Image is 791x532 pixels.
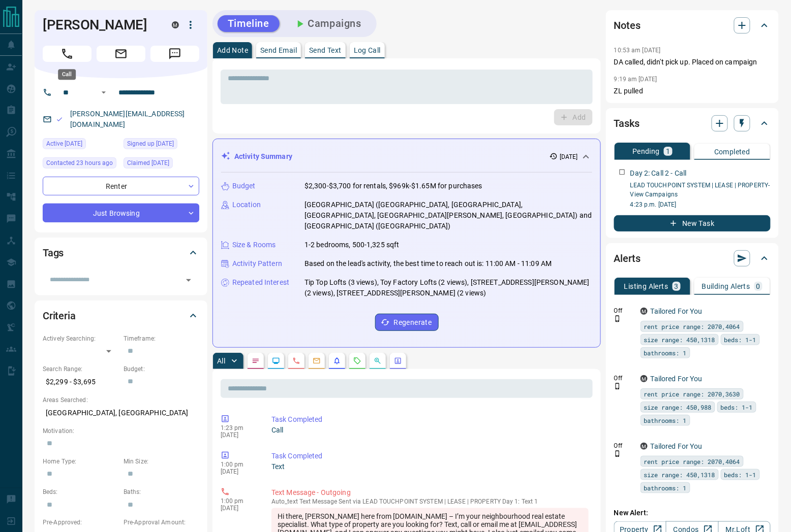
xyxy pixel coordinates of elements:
p: Send Email [260,47,297,54]
p: [GEOGRAPHIC_DATA], [GEOGRAPHIC_DATA] [43,405,199,421]
p: Areas Searched: [43,395,199,405]
h2: Criteria [43,308,76,324]
p: Size & Rooms [232,240,276,250]
h2: Notes [614,17,641,34]
p: Off [614,306,634,315]
svg: Notes [252,357,260,365]
div: Sat Oct 11 2025 [124,157,199,172]
button: Open [181,273,196,287]
p: Pre-Approved: [43,518,118,527]
p: Add Note [217,47,248,54]
p: 1:23 pm [221,424,256,431]
a: [PERSON_NAME][EMAIL_ADDRESS][DOMAIN_NAME] [70,110,185,128]
p: Task Completed [271,451,589,461]
p: DA called, didn't pick up. Placed on campaign [614,57,771,68]
h1: [PERSON_NAME] [43,17,157,33]
p: Actively Searching: [43,334,118,343]
p: 1:00 pm [221,461,256,468]
p: Timeframe: [124,334,199,343]
p: 1 [666,148,670,155]
p: 9:19 am [DATE] [614,76,657,83]
div: mrloft.ca [641,308,648,315]
button: Open [98,86,110,98]
p: Send Text [309,47,342,54]
div: mrloft.ca [172,21,179,28]
p: [DATE] [560,152,578,161]
p: Text Message Sent via LEAD TOUCHPOINT SYSTEM | LEASE | PROPERTY Day 1: Text 1 [271,498,589,505]
p: [DATE] [221,431,256,439]
span: Claimed [DATE] [127,158,169,168]
p: Log Call [354,47,381,54]
span: bathrooms: 1 [644,348,687,358]
p: Activity Summary [234,151,292,162]
p: All [217,357,225,364]
div: Renter [43,177,199,195]
a: Tailored For You [651,375,703,383]
button: Timeline [218,15,280,32]
span: size range: 450,988 [644,402,712,412]
p: Baths: [124,487,199,496]
div: Sun Sep 21 2025 [124,138,199,152]
p: Text [271,461,589,472]
p: Motivation: [43,426,199,436]
span: Contacted 23 hours ago [46,158,113,168]
span: beds: 1-1 [721,402,753,412]
p: Home Type: [43,457,118,466]
div: Tags [43,241,199,265]
svg: Requests [353,357,361,365]
div: Activity Summary[DATE] [221,147,592,166]
div: mrloft.ca [641,375,648,382]
p: [DATE] [221,468,256,475]
p: Tip Top Lofts (3 views), Toy Factory Lofts (2 views), [STREET_ADDRESS][PERSON_NAME] (2 views), [S... [305,277,592,298]
span: size range: 450,1318 [644,470,715,480]
h2: Tasks [614,115,640,131]
p: Text Message - Outgoing [271,487,589,498]
p: Beds: [43,487,118,496]
span: Signed up [DATE] [127,139,174,149]
p: 3 [675,283,679,290]
h2: Alerts [614,250,641,267]
svg: Listing Alerts [333,357,341,365]
svg: Push Notification Only [614,383,621,390]
span: Active [DATE] [46,139,82,149]
p: [DATE] [221,505,256,512]
p: Day 2: Call 2 - Call [630,168,687,179]
div: Just Browsing [43,204,199,222]
p: Repeated Interest [232,277,289,288]
span: bathrooms: 1 [644,483,687,493]
div: Sun Sep 21 2025 [43,138,118,152]
span: auto_text [271,498,298,505]
svg: Email Valid [56,116,63,123]
svg: Push Notification Only [614,450,621,457]
svg: Lead Browsing Activity [272,357,280,365]
span: rent price range: 2070,4064 [644,321,740,331]
div: Mon Oct 13 2025 [43,157,118,172]
a: Tailored For You [651,307,703,315]
div: Notes [614,13,771,38]
span: Email [97,46,145,62]
p: 4:23 p.m. [DATE] [630,200,771,209]
svg: Calls [292,357,300,365]
p: [GEOGRAPHIC_DATA] ([GEOGRAPHIC_DATA], [GEOGRAPHIC_DATA], [GEOGRAPHIC_DATA], [GEOGRAPHIC_DATA][PER... [305,199,592,231]
svg: Emails [313,357,321,365]
svg: Opportunities [374,357,382,365]
p: Building Alerts [702,283,750,290]
p: $2,300-$3,700 for rentals, $969k-$1.65M for purchases [305,181,482,191]
div: Criteria [43,304,199,328]
span: beds: 1-1 [724,470,756,480]
p: Completed [714,148,750,155]
h2: Tags [43,245,64,261]
span: size range: 450,1318 [644,335,715,345]
span: Call [43,46,92,62]
p: Listing Alerts [624,283,668,290]
p: 0 [756,283,760,290]
span: bathrooms: 1 [644,415,687,425]
span: rent price range: 2070,3630 [644,389,740,399]
div: mrloft.ca [641,443,648,450]
p: Off [614,441,634,450]
div: Call [58,69,76,80]
a: LEAD TOUCHPOINT SYSTEM | LEASE | PROPERTY- View Campaigns [630,182,770,198]
span: rent price range: 2070,4064 [644,456,740,467]
p: New Alert: [614,508,771,518]
p: Min Size: [124,457,199,466]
